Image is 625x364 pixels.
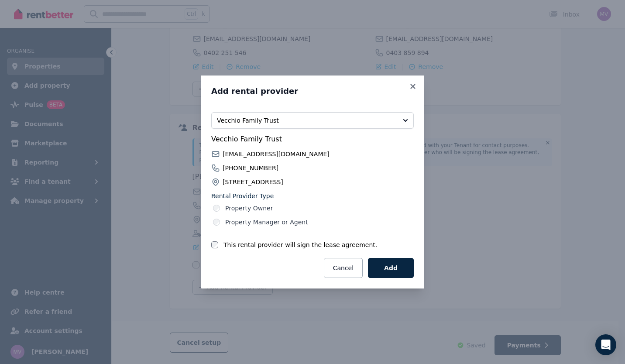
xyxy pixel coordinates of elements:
[211,192,414,200] label: Rental Provider Type
[223,240,377,249] label: This rental provider will sign the lease agreement.
[211,112,414,129] button: Vecchio Family Trust
[223,178,283,186] span: [STREET_ADDRESS]
[225,204,273,213] label: Property Owner
[211,86,414,96] h3: Add rental provider
[324,258,363,278] button: Cancel
[223,164,278,172] span: [PHONE_NUMBER]
[595,334,616,355] div: Open Intercom Messenger
[368,258,414,278] button: Add
[211,134,414,144] span: Vecchio Family Trust
[217,116,396,125] span: Vecchio Family Trust
[225,218,308,227] label: Property Manager or Agent
[223,150,330,158] span: [EMAIL_ADDRESS][DOMAIN_NAME]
